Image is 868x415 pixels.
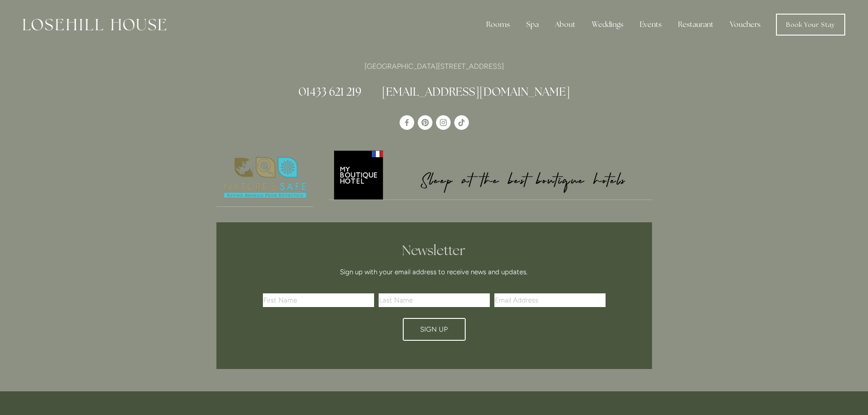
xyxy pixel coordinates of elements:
span: Sign Up [420,325,448,333]
button: Sign Up [403,318,466,341]
p: [GEOGRAPHIC_DATA][STREET_ADDRESS] [216,60,652,72]
a: 01433 621 219 [298,84,361,99]
img: My Boutique Hotel - Logo [329,149,652,200]
h2: Newsletter [266,242,602,259]
p: Sign up with your email address to receive news and updates. [266,266,602,277]
div: About [548,15,583,34]
a: [EMAIL_ADDRESS][DOMAIN_NAME] [382,84,570,99]
input: Email Address [494,293,606,307]
div: Restaurant [671,15,721,34]
input: First Name [263,293,374,307]
div: Events [632,15,669,34]
div: Rooms [479,15,517,34]
a: Nature's Safe - Logo [216,149,314,207]
div: Weddings [585,15,631,34]
input: Last Name [379,293,490,307]
div: Spa [519,15,546,34]
img: Losehill House [23,19,166,31]
a: Book Your Stay [776,14,845,36]
img: Nature's Safe - Logo [216,149,314,206]
a: Vouchers [723,15,768,34]
a: Pinterest [418,115,432,130]
a: Losehill House Hotel & Spa [400,115,414,130]
a: Instagram [436,115,451,130]
a: My Boutique Hotel - Logo [329,149,652,200]
a: TikTok [454,115,469,130]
